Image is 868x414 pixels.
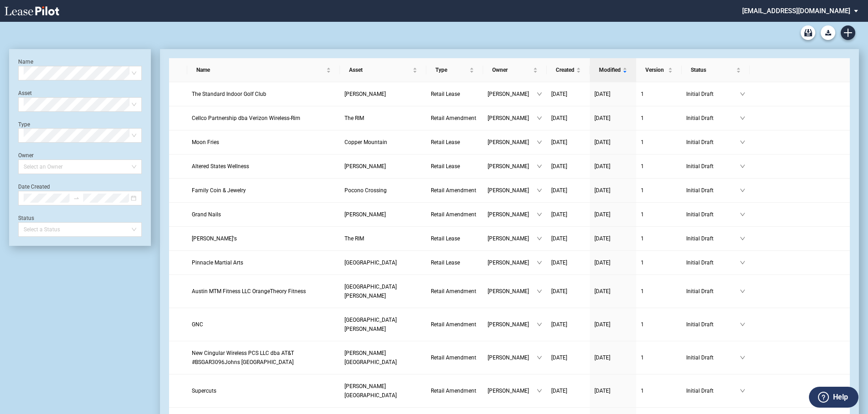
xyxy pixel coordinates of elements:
[551,388,567,394] span: [DATE]
[192,321,203,328] span: GNC
[431,211,476,218] span: Retail Amendment
[537,188,542,193] span: down
[551,287,585,296] a: [DATE]
[431,90,479,99] a: Retail Lease
[740,115,745,121] span: down
[192,211,221,218] span: Grand Nails
[192,114,336,123] a: Cellco Partnership dba Verizon Wireless-Rim
[192,287,336,296] a: Austin MTM Fitness LLC OrangeTheory Fitness
[192,210,336,219] a: Grand Nails
[192,162,336,171] a: Altered States Wellness
[551,115,567,121] span: [DATE]
[344,284,397,299] span: Southpark Meadows
[196,65,325,75] span: Name
[192,91,266,97] span: The Standard Indoor Golf Club
[740,260,745,265] span: down
[431,388,476,394] span: Retail Amendment
[73,195,80,201] span: swap-right
[599,65,621,75] span: Modified
[537,164,542,169] span: down
[431,187,476,194] span: Retail Amendment
[192,115,300,121] span: Cellco Partnership dba Verizon Wireless-Rim
[551,386,585,395] a: [DATE]
[192,90,336,99] a: The Standard Indoor Golf Club
[488,258,537,267] span: [PERSON_NAME]
[551,138,585,147] a: [DATE]
[551,211,567,218] span: [DATE]
[431,114,479,123] a: Retail Amendment
[590,58,636,82] th: Modified
[488,320,537,329] span: [PERSON_NAME]
[18,152,34,159] label: Owner
[740,188,745,193] span: down
[488,287,537,296] span: [PERSON_NAME]
[344,349,422,367] a: [PERSON_NAME][GEOGRAPHIC_DATA]
[488,186,537,195] span: [PERSON_NAME]
[426,58,483,82] th: Type
[537,212,542,217] span: down
[547,58,590,82] th: Created
[192,388,216,394] span: Supercuts
[551,186,585,195] a: [DATE]
[740,388,745,394] span: down
[551,187,567,194] span: [DATE]
[431,186,479,195] a: Retail Amendment
[821,25,835,40] button: Download Blank Form
[192,288,306,294] span: Austin MTM Fitness LLC OrangeTheory Fitness
[537,115,542,121] span: down
[594,235,610,242] span: [DATE]
[18,184,50,190] label: Date Created
[344,315,422,334] a: [GEOGRAPHIC_DATA][PERSON_NAME]
[740,236,745,241] span: down
[551,288,567,294] span: [DATE]
[740,140,745,145] span: down
[641,163,644,170] span: 1
[192,235,237,242] span: Sunny's
[833,391,848,403] label: Help
[431,321,476,328] span: Retail Amendment
[551,210,585,219] a: [DATE]
[192,139,219,145] span: Moon Fries
[435,65,468,75] span: Type
[594,186,632,195] a: [DATE]
[641,186,677,195] a: 1
[682,58,750,82] th: Status
[594,162,632,171] a: [DATE]
[344,382,422,400] a: [PERSON_NAME][GEOGRAPHIC_DATA]
[431,287,479,296] a: Retail Amendment
[809,387,858,408] button: Help
[594,353,632,362] a: [DATE]
[551,90,585,99] a: [DATE]
[594,115,610,121] span: [DATE]
[344,317,397,332] span: Southpark Meadows
[641,211,644,218] span: 1
[344,186,422,195] a: Pocono Crossing
[488,234,537,243] span: [PERSON_NAME]
[594,320,632,329] a: [DATE]
[641,114,677,123] a: 1
[641,259,644,266] span: 1
[192,349,336,367] a: New Cingular Wireless PCS LLC dba AT&T #BSGAR3096Johns [GEOGRAPHIC_DATA]
[192,320,336,329] a: GNC
[641,139,644,145] span: 1
[636,58,682,82] th: Version
[594,234,632,243] a: [DATE]
[594,388,610,394] span: [DATE]
[686,186,740,195] span: Initial Draft
[344,258,422,267] a: [GEOGRAPHIC_DATA]
[641,115,644,121] span: 1
[686,234,740,243] span: Initial Draft
[18,90,32,96] label: Asset
[192,234,336,243] a: [PERSON_NAME]'s
[641,210,677,219] a: 1
[686,386,740,395] span: Initial Draft
[641,187,644,194] span: 1
[192,138,336,147] a: Moon Fries
[556,65,574,75] span: Created
[431,138,479,147] a: Retail Lease
[551,354,567,361] span: [DATE]
[551,234,585,243] a: [DATE]
[841,25,855,40] a: Create new document
[594,91,610,97] span: [DATE]
[594,139,610,145] span: [DATE]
